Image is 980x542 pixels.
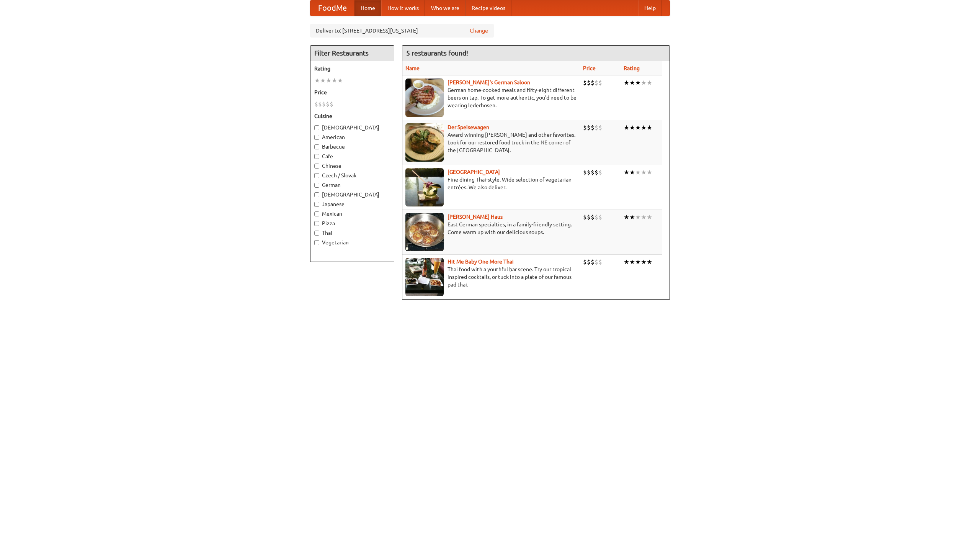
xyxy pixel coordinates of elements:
li: ★ [624,168,629,177]
input: Mexican [314,211,319,216]
label: Mexican [314,210,390,218]
li: ★ [624,258,629,266]
li: ★ [647,79,652,87]
a: [GEOGRAPHIC_DATA] [448,169,500,175]
label: Chinese [314,162,390,170]
p: German home-cooked meals and fifty-eight different beers on tap. To get more authentic, you'd nee... [405,86,577,109]
label: Vegetarian [314,239,390,246]
input: Japanese [314,202,319,207]
a: How it works [381,0,425,16]
ng-pluralize: 5 restaurants found! [406,49,468,57]
a: Name [405,65,420,71]
li: ★ [647,258,652,266]
a: Home [354,0,381,16]
input: Barbecue [314,144,319,149]
p: East German specialties, in a family-friendly setting. Come warm up with our delicious soups. [405,221,577,236]
li: ★ [641,213,647,221]
label: Barbecue [314,143,390,151]
li: $ [322,100,326,108]
a: [PERSON_NAME] Haus [448,214,503,220]
p: Award-winning [PERSON_NAME] and other favorites. Look for our restored food truck in the NE corne... [405,131,577,154]
li: ★ [635,123,641,132]
li: ★ [629,168,635,177]
li: ★ [641,168,647,177]
li: ★ [647,123,652,132]
img: kohlhaus.jpg [405,213,444,251]
li: $ [587,123,591,132]
li: ★ [635,168,641,177]
label: [DEMOGRAPHIC_DATA] [314,124,390,131]
li: $ [326,100,330,108]
li: ★ [635,258,641,266]
a: Rating [624,65,640,71]
input: American [314,135,319,140]
li: ★ [326,76,332,85]
li: ★ [635,213,641,221]
li: $ [587,168,591,177]
li: ★ [629,213,635,221]
h5: Price [314,88,390,96]
label: Thai [314,229,390,237]
a: Der Speisewagen [448,124,489,130]
input: Vegetarian [314,240,319,245]
li: ★ [332,76,337,85]
p: Fine dining Thai-style. Wide selection of vegetarian entrées. We also deliver. [405,176,577,191]
li: $ [598,123,602,132]
li: ★ [624,79,629,87]
input: German [314,183,319,188]
input: Thai [314,231,319,236]
a: Hit Me Baby One More Thai [448,259,514,265]
li: $ [587,79,591,87]
li: $ [587,213,591,221]
li: $ [318,100,322,108]
li: ★ [624,213,629,221]
p: Thai food with a youthful bar scene. Try our tropical inspired cocktails, or tuck into a plate of... [405,265,577,288]
li: ★ [647,168,652,177]
li: ★ [314,76,320,85]
li: ★ [647,213,652,221]
label: Japanese [314,200,390,208]
a: Recipe videos [465,0,511,16]
li: ★ [641,258,647,266]
li: ★ [641,79,647,87]
input: [DEMOGRAPHIC_DATA] [314,192,319,197]
a: Help [638,0,662,16]
img: speisewagen.jpg [405,123,444,162]
li: ★ [629,123,635,132]
img: esthers.jpg [405,79,444,117]
div: Deliver to: [STREET_ADDRESS][US_STATE] [310,24,494,38]
label: Cafe [314,152,390,160]
label: Pizza [314,219,390,227]
a: Price [583,65,596,71]
label: German [314,181,390,189]
img: satay.jpg [405,168,444,206]
label: [DEMOGRAPHIC_DATA] [314,191,390,198]
li: $ [591,258,595,266]
input: Czech / Slovak [314,173,319,178]
li: $ [595,213,598,221]
a: [PERSON_NAME]'s German Saloon [448,79,530,85]
li: $ [591,123,595,132]
li: $ [583,79,587,87]
li: ★ [624,123,629,132]
li: $ [591,213,595,221]
li: $ [598,168,602,177]
h4: Filter Restaurants [310,46,394,61]
li: ★ [641,123,647,132]
li: ★ [337,76,343,85]
li: $ [583,213,587,221]
input: [DEMOGRAPHIC_DATA] [314,125,319,130]
img: babythai.jpg [405,258,444,296]
li: ★ [635,79,641,87]
li: $ [595,79,598,87]
a: Change [470,27,488,34]
h5: Cuisine [314,112,390,120]
li: ★ [320,76,326,85]
input: Pizza [314,221,319,226]
li: $ [583,258,587,266]
li: $ [595,123,598,132]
